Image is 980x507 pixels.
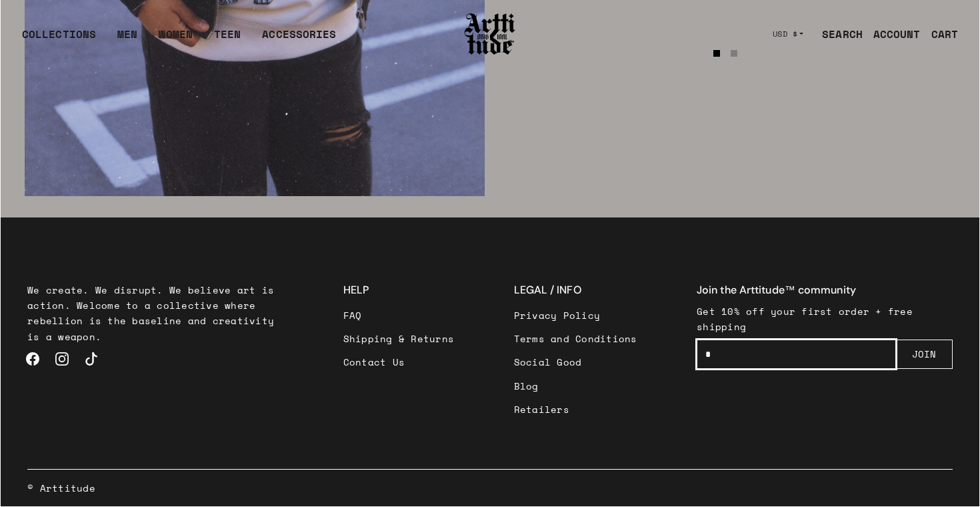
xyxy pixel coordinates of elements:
[811,21,863,47] a: SEARCH
[921,21,958,47] a: Open cart
[514,398,637,421] a: Retailers
[22,26,96,53] div: COLLECTIONS
[11,26,347,53] ul: Main navigation
[765,19,812,49] button: USD $
[514,304,637,327] a: Privacy Policy
[697,340,896,369] input: Enter your email
[47,344,77,374] a: Instagram
[895,340,953,369] button: JOIN
[159,26,193,53] a: WOMEN
[262,26,336,53] div: ACCESSORIES
[773,29,798,39] span: USD $
[18,344,47,374] a: Facebook
[514,327,637,350] a: Terms and Conditions
[697,282,953,298] h4: Join the Arttitude™ community
[343,350,455,374] a: Contact Us
[863,21,921,47] a: ACCOUNT
[463,11,517,57] img: Arttitude
[514,282,637,298] h3: LEGAL / INFO
[117,26,137,53] a: MEN
[343,327,455,350] a: Shipping & Returns
[343,282,455,298] h3: HELP
[343,304,455,327] a: FAQ
[514,350,637,374] a: Social Good
[214,26,241,53] a: TEEN
[27,480,95,496] a: © Arttitude
[27,282,283,344] p: We create. We disrupt. We believe art is action. Welcome to a collective where rebellion is the b...
[931,26,958,42] div: CART
[514,374,637,398] a: Blog
[77,344,106,374] a: TikTok
[697,304,953,334] p: Get 10% off your first order + free shipping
